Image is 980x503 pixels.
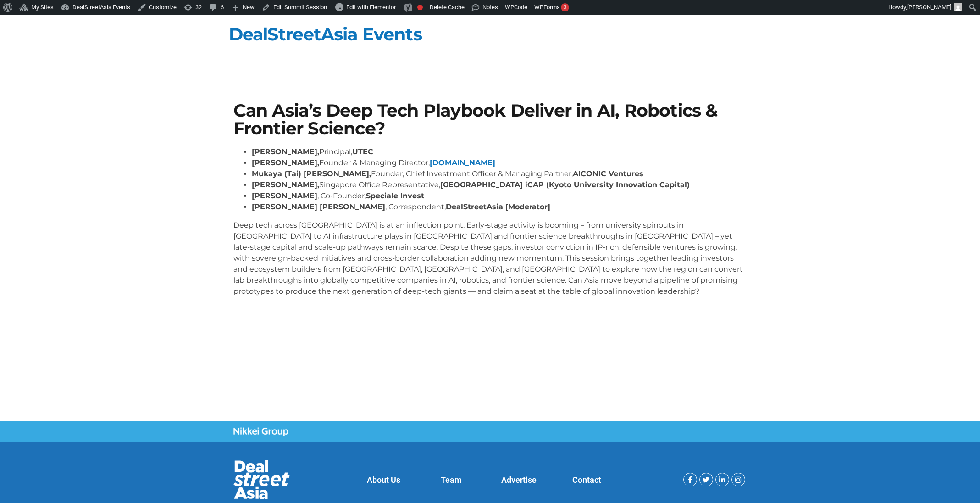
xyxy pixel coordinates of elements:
[252,169,371,178] strong: Mukaya (Tai) [PERSON_NAME],
[252,190,747,201] li: , Co-Founder,
[252,179,747,190] li: Singapore Office Representative,
[233,220,747,297] p: Deep tech across [GEOGRAPHIC_DATA] is at an inflection point. Early-stage activity is booming – f...
[252,168,747,179] li: Founder, Chief Investment Officer & Managing Partner,
[233,102,747,137] h1: Can Asia’s Deep Tech Playbook Deliver in AI, Robotics & Frontier Science?
[252,201,747,212] li: , Correspondent,
[430,158,495,167] a: [DOMAIN_NAME]
[252,202,385,211] strong: [PERSON_NAME] [PERSON_NAME]
[572,475,601,485] a: Contact
[252,158,319,167] strong: [PERSON_NAME],
[501,475,537,485] a: Advertise
[441,475,462,485] a: Team
[352,147,373,156] strong: UTEC
[366,191,424,200] strong: Speciale Invest
[367,475,400,485] a: About Us
[252,157,747,168] li: Founder & Managing Director,
[252,146,747,157] li: Principal,
[233,427,288,436] img: Nikkei Group
[417,5,423,10] div: Focus keyphrase not set
[252,147,319,156] strong: [PERSON_NAME],
[252,191,317,200] strong: [PERSON_NAME]
[229,23,422,45] a: DealStreetAsia Events
[252,180,319,189] strong: [PERSON_NAME],
[346,4,396,11] span: Edit with Elementor
[440,180,690,189] strong: [GEOGRAPHIC_DATA] iCAP (Kyoto University Innovation Capital)
[573,169,643,178] strong: AICONIC Ventures
[446,202,550,211] strong: DealStreetAsia [Moderator]
[907,4,951,11] span: [PERSON_NAME]
[561,3,569,11] div: 3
